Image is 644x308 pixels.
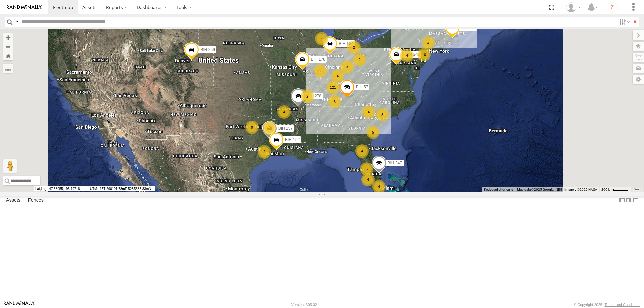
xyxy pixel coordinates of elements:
div: © Copyright 2025 - [574,303,640,307]
span: 15T 290101.78mE 5285585.83mN [88,186,155,191]
span: BIH 259 [200,47,215,52]
span: BIH 247 [388,161,402,165]
span: BIH 152 [285,137,300,142]
span: 47.68955, -95.79718 [34,186,87,191]
label: Search Query [14,17,19,27]
label: Dock Summary Table to the Left [619,196,625,205]
a: Terms and Conditions [605,303,640,307]
div: 4 [331,69,344,83]
div: 4 [422,36,435,50]
div: 4 [361,173,375,186]
button: Zoom out [3,42,13,51]
button: Zoom Home [3,51,13,60]
a: Terms [634,188,641,191]
div: Version: 305.02 [291,303,317,307]
i: ? [607,2,618,13]
span: Map data ©2025 Google, INEGI Imagery ©2025 NASA [517,188,597,191]
div: 3 [340,60,354,74]
span: BIH 184 [339,41,353,46]
label: Search Filter Options [616,17,631,27]
div: 4 [372,180,386,193]
span: 200 km [601,188,613,191]
label: Hide Summary Table [632,196,639,205]
span: BIH 178 [311,57,325,62]
div: 2 [301,89,314,103]
span: BIH 157 [278,126,293,131]
div: 4 [400,49,414,62]
button: Map Scale: 200 km per 43 pixels [599,187,631,192]
div: 3 [376,108,389,121]
label: Assets [3,196,24,205]
div: 6 [360,162,373,176]
img: rand-logo.svg [7,5,42,10]
div: Nele . [563,2,583,12]
div: 3 [263,121,276,135]
div: 9 [245,121,259,134]
button: Zoom in [3,33,13,42]
span: BIH 278 [307,94,321,98]
div: 10 [417,48,431,61]
div: 2 [314,64,327,78]
span: BIH 161 [461,25,476,30]
span: BIH 57 [356,84,368,89]
div: 4 [355,144,369,158]
div: 4 [362,105,375,119]
div: 2 [353,53,366,66]
div: 4 [315,32,328,45]
a: Visit our Website [4,301,35,308]
div: 5 [366,126,380,139]
div: 121 [326,81,340,94]
div: 4 [277,105,291,119]
label: Measure [3,64,13,73]
div: 2 [347,41,361,54]
label: Fences [24,196,47,205]
button: Keyboard shortcuts [484,187,513,192]
div: 2 [258,145,271,159]
button: Drag Pegman onto the map to open Street View [3,159,17,173]
label: Map Settings [633,75,644,84]
div: 3 [328,95,341,108]
label: Dock Summary Table to the Right [625,196,632,205]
